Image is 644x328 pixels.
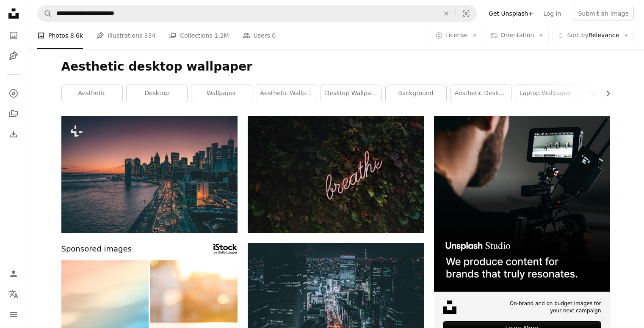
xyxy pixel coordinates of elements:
[248,298,424,305] a: aerial photography of city skyline during night time
[37,5,477,22] form: Find visuals sitewide
[456,5,476,22] button: Visual search
[144,31,156,40] span: 334
[61,116,238,233] img: The Manhattan Bridge in the evening, USA
[5,286,22,303] button: Language
[437,5,456,22] button: Clear
[169,22,229,49] a: Collections 1.2M
[5,126,22,142] a: Download History
[445,32,468,38] span: License
[573,7,634,20] button: Submit an image
[5,47,22,64] a: Illustrations
[567,32,588,38] span: Sort by
[61,243,132,255] span: Sponsored images
[191,85,252,102] a: wallpaper
[272,31,276,40] span: 0
[484,7,538,20] a: Get Unsplash+
[5,265,22,282] a: Log in / Sign up
[580,85,641,102] a: wallpaper 4k
[38,5,52,22] button: Search Unsplash
[434,116,610,292] img: file-1715652217532-464736461acbimage
[486,29,549,42] button: Orientation
[248,170,424,178] a: Breathe neon signage
[5,85,22,102] a: Explore
[600,85,610,102] button: scroll list to the right
[243,22,276,49] a: Users 0
[127,85,187,102] a: desktop
[5,27,22,44] a: Photos
[61,59,610,74] h1: Aesthetic desktop wallpaper
[61,170,238,178] a: The Manhattan Bridge in the evening, USA
[431,29,483,42] button: License
[500,32,534,38] span: Orientation
[256,85,317,102] a: aesthetic wallpaper
[386,85,446,102] a: background
[5,306,22,323] button: Menu
[5,105,22,122] a: Collections
[504,300,601,314] span: On-brand and on budget images for your next campaign
[552,29,634,42] button: Sort byRelevance
[321,85,381,102] a: desktop wallpaper
[62,85,122,102] a: aesthetic
[443,301,456,314] img: file-1631678316303-ed18b8b5cb9cimage
[248,116,424,233] img: Breathe neon signage
[451,85,511,102] a: aesthetic desktop
[567,31,619,40] span: Relevance
[214,31,229,40] span: 1.2M
[538,7,566,20] a: Log in
[97,22,155,49] a: Illustrations 334
[515,85,576,102] a: laptop wallpaper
